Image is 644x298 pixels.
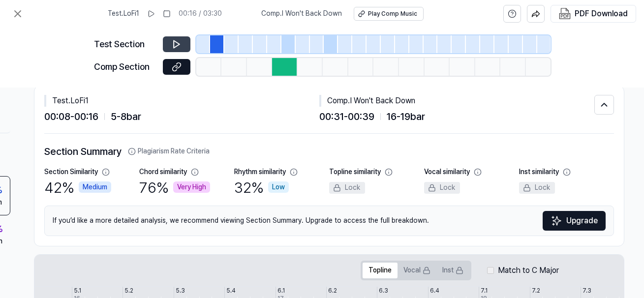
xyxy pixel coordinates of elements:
div: Inst similarity [519,167,559,177]
button: Upgrade [543,211,606,231]
div: PDF Download [575,7,628,20]
div: Lock [329,182,365,194]
div: 6.3 [379,287,388,295]
div: Lock [424,182,460,194]
div: Section Similarity [44,167,98,177]
div: 00:16 / 03:30 [179,9,222,19]
img: share [531,9,540,18]
div: 5.4 [226,287,236,295]
div: Comp Section [94,60,157,74]
img: Sparkles [551,215,562,227]
div: Test Section [94,37,157,52]
div: 6.1 [277,287,285,295]
div: Vocal similarity [424,167,470,177]
h2: Section Summary [44,144,614,159]
div: Chord similarity [139,167,187,177]
div: 6.4 [430,287,439,295]
span: 5 - 8 bar [111,109,141,124]
div: Very High [173,181,210,193]
button: Plagiarism Rate Criteria [128,147,210,156]
span: 16 - 19 bar [387,109,425,124]
button: Topline [363,263,398,278]
button: help [503,5,521,23]
div: Rhythm similarity [234,167,286,177]
button: PDF Download [557,5,630,22]
div: 5.1 [74,287,81,295]
div: 7.2 [532,287,540,295]
div: Medium [79,181,111,193]
a: SparklesUpgrade [543,211,606,231]
div: Topline similarity [329,167,381,177]
div: Comp . I Won't Back Down [319,95,594,107]
span: Test . LoFi1 [108,9,139,19]
div: 5.3 [176,287,185,295]
div: 42 % [44,177,111,198]
span: Comp . I Won't Back Down [261,9,342,19]
img: PDF Download [559,8,571,20]
div: Test . LoFi1 [44,95,319,107]
span: 00:31 - 00:39 [319,109,374,124]
div: 5.2 [124,287,133,295]
button: Play Comp Music [354,7,424,21]
div: Lock [519,182,555,194]
svg: help [508,9,517,19]
div: 32 % [234,177,289,198]
div: 7.3 [583,287,591,295]
div: Low [268,181,289,193]
div: Play Comp Music [368,10,417,18]
div: 6.2 [328,287,337,295]
button: Vocal [398,263,436,278]
div: 7.1 [481,287,488,295]
button: Inst [436,263,469,278]
label: Match to C Major [498,265,559,276]
div: 76 % [139,177,210,198]
div: If you’d like a more detailed analysis, we recommend viewing Section Summary. Upgrade to access t... [44,206,614,236]
span: 00:08 - 00:16 [44,109,98,124]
